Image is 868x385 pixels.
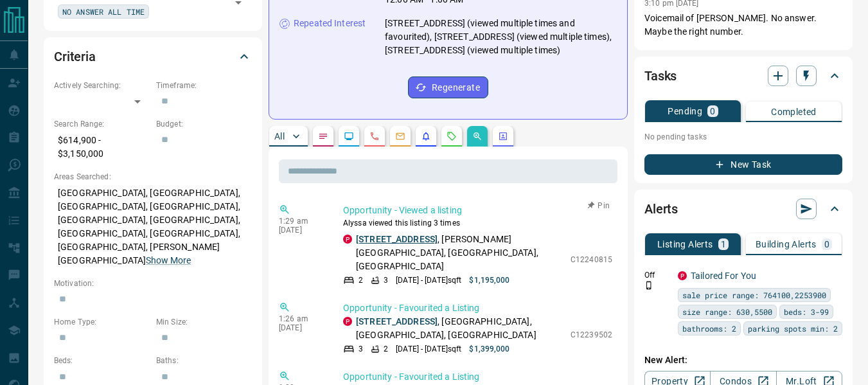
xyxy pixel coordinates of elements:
button: Show More [146,254,191,267]
span: bathrooms: 2 [682,322,736,335]
p: , [GEOGRAPHIC_DATA], [GEOGRAPHIC_DATA], [GEOGRAPHIC_DATA] [356,315,564,342]
p: [STREET_ADDRESS] (viewed multiple times and favourited), [STREET_ADDRESS] (viewed multiple times)... [385,17,617,57]
p: Home Type: [54,316,150,328]
button: New Task [644,154,842,175]
svg: Push Notification Only [644,281,653,290]
p: 2 [384,343,388,355]
svg: Emails [395,131,405,141]
svg: Agent Actions [498,131,508,141]
p: Opportunity - Favourited a Listing [343,370,612,384]
p: Repeated Interest [294,17,366,30]
p: [DATE] [279,323,324,332]
p: Building Alerts [756,240,817,249]
p: , [PERSON_NAME][GEOGRAPHIC_DATA], [GEOGRAPHIC_DATA], [GEOGRAPHIC_DATA] [356,233,564,273]
p: [GEOGRAPHIC_DATA], [GEOGRAPHIC_DATA], [GEOGRAPHIC_DATA], [GEOGRAPHIC_DATA], [GEOGRAPHIC_DATA], [G... [54,183,252,271]
p: Baths: [156,355,252,366]
p: Alyssa viewed this listing 3 times [343,217,612,229]
p: Search Range: [54,118,150,130]
p: Pending [668,107,702,116]
a: [STREET_ADDRESS] [356,234,438,244]
p: New Alert: [644,354,842,367]
p: 1 [721,240,726,249]
p: Areas Searched: [54,171,252,183]
p: Min Size: [156,316,252,328]
p: Off [644,269,670,281]
h2: Tasks [644,66,677,86]
svg: Notes [318,131,328,141]
svg: Requests [447,131,457,141]
h2: Alerts [644,199,678,219]
h2: Criteria [54,46,96,67]
span: parking spots min: 2 [748,322,838,335]
p: Listing Alerts [657,240,713,249]
span: NO ANSWER ALL TIME [62,5,145,18]
p: No pending tasks [644,127,842,147]
div: property.ca [678,271,687,280]
div: Tasks [644,60,842,91]
p: 3 [384,274,388,286]
p: [DATE] - [DATE] sqft [396,343,461,355]
svg: Calls [369,131,380,141]
p: All [274,132,285,141]
p: Timeframe: [156,80,252,91]
p: Completed [771,107,817,116]
p: 0 [710,107,715,116]
p: 1:26 am [279,314,324,323]
p: Actively Searching: [54,80,150,91]
button: Pin [580,200,617,211]
p: $1,195,000 [469,274,509,286]
span: sale price range: 764100,2253900 [682,289,826,301]
svg: Listing Alerts [421,131,431,141]
svg: Opportunities [472,131,483,141]
p: 2 [359,274,363,286]
p: 3 [359,343,363,355]
div: property.ca [343,317,352,326]
div: Alerts [644,193,842,224]
span: size range: 630,5500 [682,305,772,318]
p: Opportunity - Favourited a Listing [343,301,612,315]
svg: Lead Browsing Activity [344,131,354,141]
p: C12239502 [571,329,612,341]
p: Motivation: [54,278,252,289]
p: [DATE] - [DATE] sqft [396,274,461,286]
div: Criteria [54,41,252,72]
p: Budget: [156,118,252,130]
p: Beds: [54,355,150,366]
p: $614,900 - $3,150,000 [54,130,150,165]
p: Voicemail of [PERSON_NAME]. No answer. Maybe the right number. [644,12,842,39]
a: Tailored For You [691,271,756,281]
div: property.ca [343,235,352,244]
p: Opportunity - Viewed a listing [343,204,612,217]
a: [STREET_ADDRESS] [356,316,438,327]
p: [DATE] [279,226,324,235]
p: C12240815 [571,254,612,265]
p: 0 [824,240,829,249]
span: beds: 3-99 [784,305,829,318]
button: Regenerate [408,76,488,98]
p: 1:29 am [279,217,324,226]
p: $1,399,000 [469,343,509,355]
